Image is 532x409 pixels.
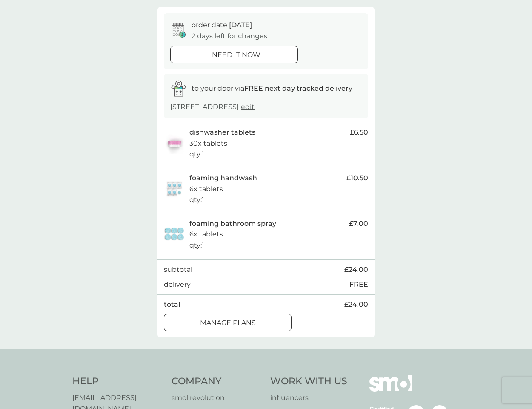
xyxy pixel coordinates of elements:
[241,103,255,111] a: edit
[189,127,255,138] p: dishwasher tablets
[189,194,204,205] p: qty : 1
[170,101,255,112] p: [STREET_ADDRESS]
[192,84,352,92] span: to your door via
[189,229,223,240] p: 6x tablets
[229,21,252,29] span: [DATE]
[72,375,163,388] h4: Help
[200,317,256,328] p: manage plans
[270,375,347,388] h4: Work With Us
[349,218,368,229] span: £7.00
[349,279,368,290] p: FREE
[192,31,267,42] p: 2 days left for changes
[172,392,262,403] a: smol revolution
[164,314,292,331] button: manage plans
[189,149,204,160] p: qty : 1
[270,392,347,403] a: influencers
[164,299,180,310] p: total
[244,84,352,92] strong: FREE next day tracked delivery
[189,138,227,149] p: 30x tablets
[346,173,368,184] span: £10.50
[369,375,412,404] img: smol
[164,279,191,290] p: delivery
[350,127,368,138] span: £6.50
[192,20,252,31] p: order date
[170,46,298,63] button: i need it now
[208,49,260,60] p: i need it now
[172,375,262,388] h4: Company
[344,264,368,275] span: £24.00
[189,184,223,195] p: 6x tablets
[344,299,368,310] span: £24.00
[164,264,192,275] p: subtotal
[189,218,276,229] p: foaming bathroom spray
[189,240,204,251] p: qty : 1
[189,173,257,184] p: foaming handwash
